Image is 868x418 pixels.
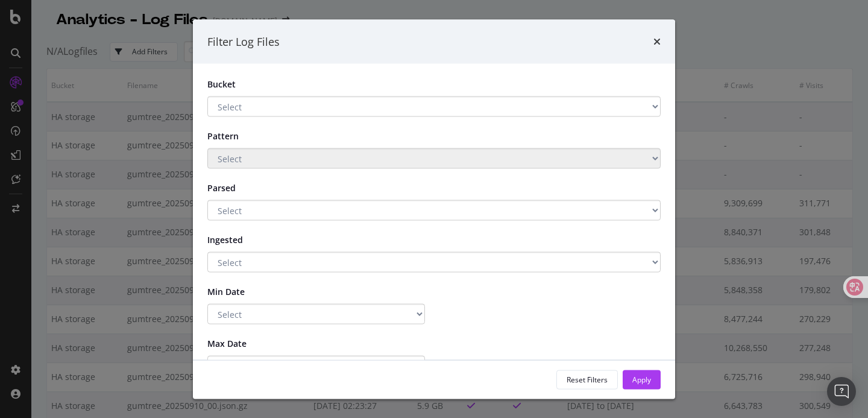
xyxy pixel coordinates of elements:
div: Open Intercom Messenger [827,377,856,406]
select: You must select a bucket to filter on pattern [207,148,661,169]
button: Apply [623,370,661,389]
label: Ingested [198,230,277,246]
button: Reset Filters [556,370,618,389]
label: Parsed [198,178,277,194]
div: modal [193,19,675,399]
label: Bucket [198,78,277,90]
div: Filter Log Files [207,34,280,49]
label: Pattern [198,126,277,142]
label: Max Date [198,334,277,350]
div: times [653,34,661,49]
label: Min Date [198,282,277,298]
div: Reset Filters [567,374,608,384]
div: Apply [632,374,651,384]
